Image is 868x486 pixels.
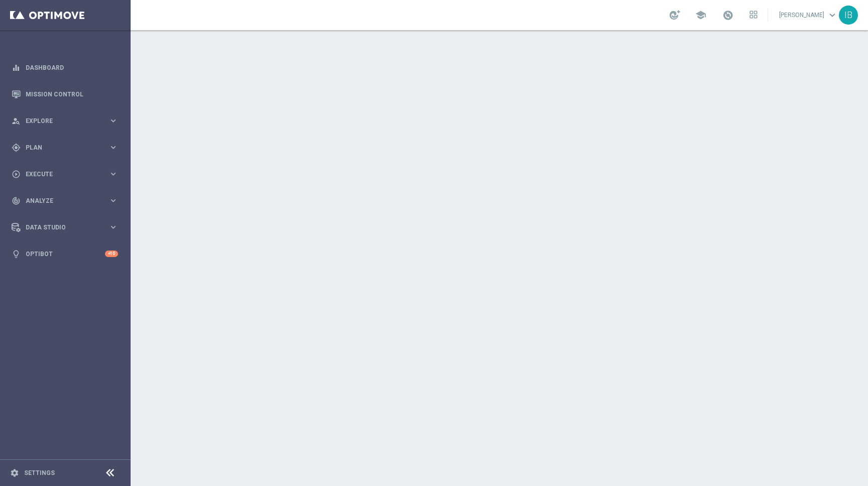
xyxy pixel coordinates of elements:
[105,251,118,257] div: +10
[12,143,21,152] i: gps_fixed
[26,171,108,177] span: Execute
[108,116,118,126] i: keyboard_arrow_right
[108,196,118,205] i: keyboard_arrow_right
[695,10,706,21] span: school
[12,196,108,205] div: Analyze
[12,223,108,232] div: Data Studio
[11,144,119,152] button: gps_fixed Plan keyboard_arrow_right
[11,64,119,72] button: equalizer Dashboard
[11,250,119,258] button: lightbulb Optibot +10
[12,81,118,107] div: Mission Control
[108,222,118,232] i: keyboard_arrow_right
[26,240,105,267] a: Optibot
[12,170,21,179] i: play_circle_outline
[839,6,858,25] div: IB
[827,10,838,21] span: keyboard_arrow_down
[108,143,118,152] i: keyboard_arrow_right
[778,8,839,23] a: [PERSON_NAME]keyboard_arrow_down
[26,145,108,151] span: Plan
[24,470,55,476] a: Settings
[26,118,108,124] span: Explore
[12,143,108,152] div: Plan
[11,223,119,231] button: Data Studio keyboard_arrow_right
[12,116,21,126] i: person_search
[26,81,118,107] a: Mission Control
[108,169,118,179] i: keyboard_arrow_right
[26,224,108,230] span: Data Studio
[11,117,119,125] button: person_search Explore keyboard_arrow_right
[26,54,118,81] a: Dashboard
[11,90,119,98] button: Mission Control
[12,170,108,179] div: Execute
[10,468,19,477] i: settings
[11,197,119,205] button: track_changes Analyze keyboard_arrow_right
[11,170,119,178] button: play_circle_outline Execute keyboard_arrow_right
[12,54,118,81] div: Dashboard
[26,198,108,204] span: Analyze
[12,250,21,259] i: lightbulb
[12,196,21,205] i: track_changes
[12,63,21,72] i: equalizer
[12,240,118,267] div: Optibot
[12,116,108,126] div: Explore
